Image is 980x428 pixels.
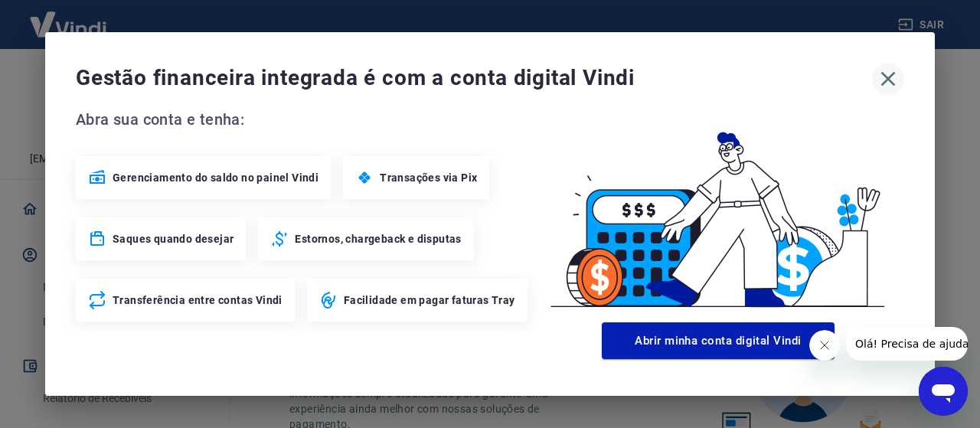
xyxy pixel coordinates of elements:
span: Abra sua conta e tenha: [76,107,532,132]
span: Saques quando desejar [113,231,234,247]
iframe: Botão para abrir a janela de mensagens [919,367,968,416]
span: Gerenciamento do saldo no painel Vindi [113,170,318,185]
button: Abrir minha conta digital Vindi [602,322,835,359]
img: Good Billing [532,107,904,316]
span: Transações via Pix [380,170,477,185]
span: Transferência entre contas Vindi [113,292,283,308]
span: Gestão financeira integrada é com a conta digital Vindi [76,63,872,93]
span: Estornos, chargeback e disputas [295,231,461,247]
span: Olá! Precisa de ajuda? [9,11,129,23]
span: Facilidade em pagar faturas Tray [344,292,515,308]
iframe: Mensagem da empresa [846,327,968,361]
iframe: Fechar mensagem [809,330,840,361]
